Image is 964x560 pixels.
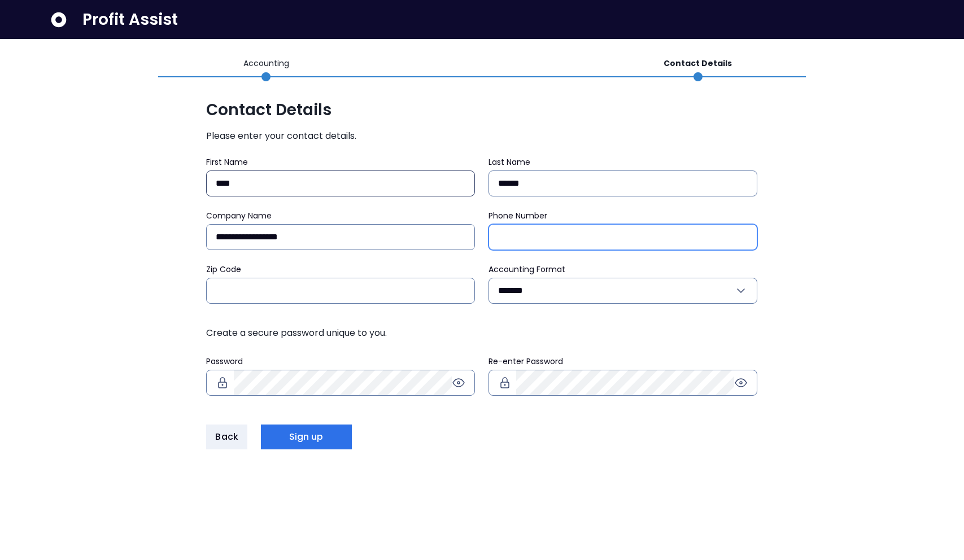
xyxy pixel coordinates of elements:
[215,430,238,444] span: Back
[289,430,324,444] span: Sign up
[206,100,757,120] span: Contact Details
[261,425,352,449] button: Sign up
[206,326,757,340] span: Create a secure password unique to you.
[206,356,243,367] span: Password
[206,129,757,143] span: Please enter your contact details.
[206,425,247,449] button: Back
[488,264,565,275] span: Accounting Format
[82,10,178,30] span: Profit Assist
[488,156,530,168] span: Last Name
[488,210,547,221] span: Phone Number
[206,264,241,275] span: Zip Code
[243,58,289,69] p: Accounting
[664,58,732,69] p: Contact Details
[206,156,248,168] span: First Name
[206,210,272,221] span: Company Name
[488,356,563,367] span: Re-enter Password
